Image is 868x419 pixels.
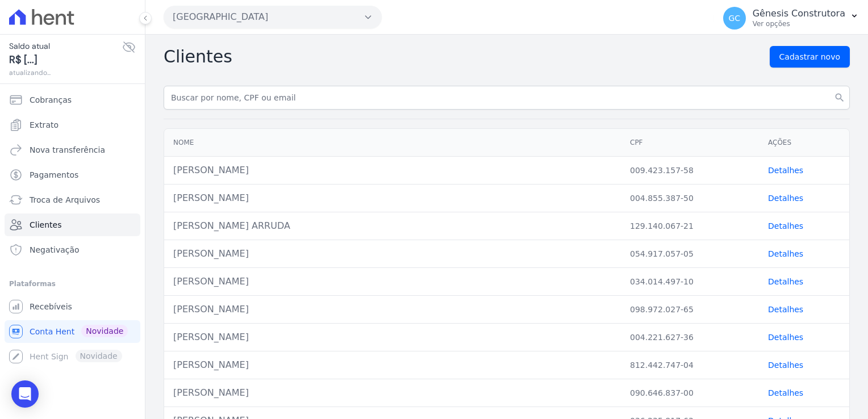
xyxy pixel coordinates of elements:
a: Detalhes [768,277,803,286]
a: Cadastrar novo [770,46,850,68]
td: 034.014.497-10 [621,268,759,296]
span: Troca de Arquivos [30,194,100,206]
th: Ações [759,129,849,157]
td: 129.140.067-21 [621,212,759,240]
nav: Sidebar [9,89,136,368]
div: [PERSON_NAME] [173,275,612,288]
span: Conta Hent [30,326,74,337]
span: GC [728,14,740,22]
p: Ver opções [753,19,845,28]
div: [PERSON_NAME] [173,358,612,372]
p: Gênesis Construtora [753,8,845,19]
div: [PERSON_NAME] [173,247,612,261]
input: Buscar por nome, CPF ou email [164,86,850,110]
button: search [829,86,850,110]
a: Detalhes [768,361,803,370]
div: [PERSON_NAME] [173,303,612,316]
th: CPF [621,129,759,157]
span: Cadastrar novo [779,51,840,62]
a: Detalhes [768,194,803,203]
span: Extrato [30,119,59,131]
i: search [834,92,845,103]
span: R$ [...] [9,52,122,68]
span: atualizando... [9,68,122,78]
td: 009.423.157-58 [621,157,759,185]
a: Negativação [5,238,140,261]
span: Cobranças [30,94,72,106]
span: Clientes [30,219,61,231]
td: 054.917.057-05 [621,240,759,268]
th: Nome [164,129,621,157]
a: Detalhes [768,305,803,314]
td: 090.646.837-00 [621,379,759,407]
td: 004.221.627-36 [621,324,759,351]
a: Detalhes [768,249,803,258]
div: [PERSON_NAME] [173,330,612,344]
div: Plataformas [9,277,136,291]
a: Extrato [5,114,140,136]
h2: Clientes [164,47,232,67]
td: 004.855.387-50 [621,185,759,212]
a: Nova transferência [5,139,140,161]
span: Novidade [81,325,128,337]
a: Conta Hent Novidade [5,320,140,343]
span: Negativação [30,244,80,255]
div: Open Intercom Messenger [11,380,39,408]
td: 812.442.747-04 [621,351,759,379]
span: Pagamentos [30,169,78,181]
a: Troca de Arquivos [5,188,140,211]
span: Nova transferência [30,144,105,156]
button: [GEOGRAPHIC_DATA] [164,6,382,28]
a: Cobranças [5,89,140,111]
a: Pagamentos [5,164,140,186]
a: Detalhes [768,166,803,175]
div: [PERSON_NAME] [173,191,612,205]
div: [PERSON_NAME] ARRUDA [173,219,612,233]
a: Clientes [5,213,140,236]
a: Detalhes [768,221,803,231]
a: Recebíveis [5,295,140,318]
span: Saldo atual [9,40,122,52]
a: Detalhes [768,333,803,342]
button: GC Gênesis Construtora Ver opções [714,2,868,34]
div: [PERSON_NAME] [173,386,612,400]
div: [PERSON_NAME] [173,164,612,177]
span: Recebíveis [30,301,72,312]
a: Detalhes [768,388,803,397]
td: 098.972.027-65 [621,296,759,324]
